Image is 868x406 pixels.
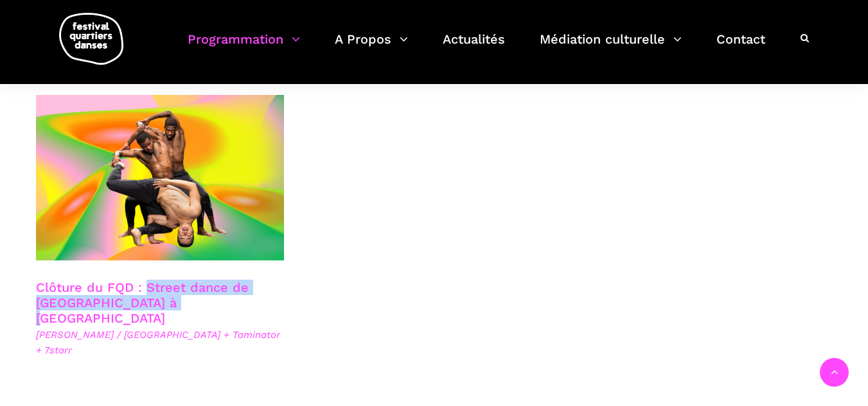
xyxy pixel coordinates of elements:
a: Clôture du FQD : Street dance de [GEOGRAPHIC_DATA] à [GEOGRAPHIC_DATA] [36,280,249,326]
a: Actualités [443,28,505,66]
a: Contact [716,28,765,66]
a: Programmation [188,28,300,66]
span: [PERSON_NAME] / [GEOGRAPHIC_DATA] + Taminator + 7starr [36,327,285,358]
img: logo-fqd-med [59,13,123,65]
a: A Propos [335,28,408,66]
a: Médiation culturelle [540,28,682,66]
